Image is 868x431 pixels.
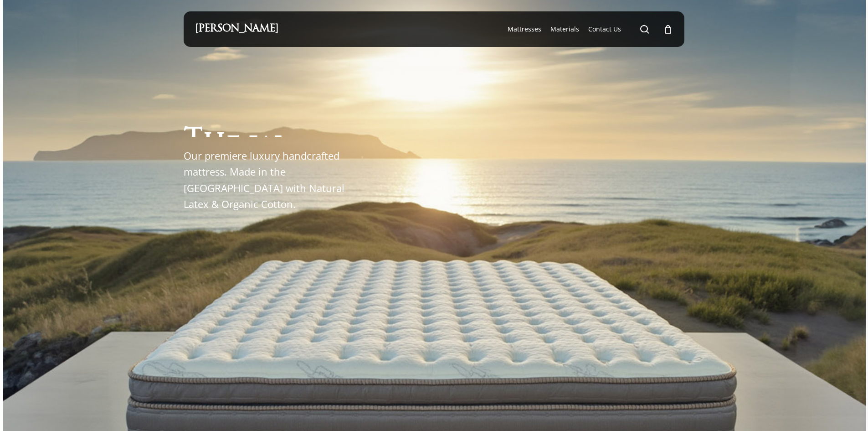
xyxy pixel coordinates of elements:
[195,24,278,34] a: [PERSON_NAME]
[184,109,393,137] h1: The Windsor
[508,25,541,33] span: Mattresses
[588,25,621,33] span: Contact Us
[184,128,203,156] span: T
[503,11,673,47] nav: Main Menu
[550,25,579,33] span: Materials
[508,25,541,34] a: Mattresses
[588,25,621,34] a: Contact Us
[250,137,281,165] span: W
[226,133,241,161] span: e
[550,25,579,34] a: Materials
[184,148,354,212] p: Our premiere luxury handcrafted mattress. Made in the [GEOGRAPHIC_DATA] with Natural Latex & Orga...
[203,130,226,158] span: h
